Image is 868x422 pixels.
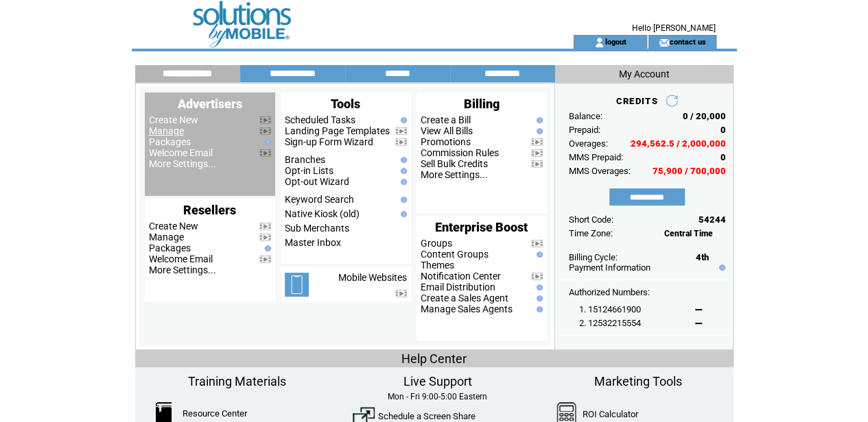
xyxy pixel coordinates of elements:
a: Create a Bill [421,114,471,125]
a: Promotions [421,136,471,147]
img: video.png [531,240,543,247]
a: Sell Bulk Credits [421,158,488,169]
img: video.png [531,149,543,157]
img: account_icon.gif [594,37,605,48]
img: video.png [259,149,271,157]
a: Content Groups [421,249,489,260]
img: video.png [259,223,271,230]
span: Short Code: [569,214,613,225]
a: Manage [149,125,184,136]
a: Themes [421,260,454,271]
a: Mobile Websites [338,272,407,283]
img: mobile-websites.png [285,273,309,297]
span: MMS Prepaid: [569,152,623,162]
img: help.gif [397,211,407,217]
a: Packages [149,136,191,147]
img: video.png [259,127,271,135]
a: More Settings... [421,169,488,180]
a: Landing Page Templates [285,125,390,136]
img: help.gif [397,157,407,163]
a: Scheduled Tasks [285,114,355,125]
span: 0 [720,125,726,135]
span: Help Center [401,351,467,366]
a: Keyword Search [285,194,354,205]
a: Sign-up Form Wizard [285,136,373,147]
a: More Settings... [149,264,216,275]
img: video.png [531,273,543,280]
span: Billing [464,97,500,111]
a: Sub Merchants [285,223,349,234]
img: help.gif [533,306,543,312]
a: View All Bills [421,125,473,136]
img: video.png [259,234,271,241]
img: help.gif [397,117,407,123]
span: Live Support [403,374,471,388]
span: 294,562.5 / 2,000,000 [631,138,726,149]
img: help.gif [397,197,407,203]
a: Welcome Email [149,253,213,264]
span: Balance: [569,111,602,121]
img: help.gif [533,251,543,258]
a: Master Inbox [285,237,341,248]
img: help.gif [533,117,543,123]
span: Hello [PERSON_NAME] [632,23,716,33]
span: Advertisers [178,97,242,111]
a: logout [605,37,626,46]
img: help.gif [533,295,543,301]
a: Create New [149,221,198,232]
img: video.png [531,138,543,146]
a: Commission Rules [421,147,499,158]
a: More Settings... [149,158,216,169]
a: Branches [285,154,325,165]
a: Manage [149,232,184,243]
span: Authorized Numbers: [569,287,650,297]
a: Create a Sales Agent [421,293,508,303]
span: 0 [720,152,726,162]
img: video.png [259,256,271,263]
span: Overages: [569,138,608,149]
span: MMS Overages: [569,166,631,176]
a: Manage Sales Agents [421,303,513,314]
a: contact us [669,37,705,46]
span: Enterprise Boost [435,220,528,234]
span: Central Time [664,229,713,238]
span: Mon - Fri 9:00-5:00 Eastern [388,392,487,401]
span: 0 / 20,000 [683,111,726,121]
img: help.gif [397,168,407,174]
a: Native Kiosk (old) [285,208,360,219]
a: Schedule a Screen Share [378,411,476,421]
a: Opt-out Wizard [285,176,349,187]
img: video.png [259,116,271,124]
span: Training Materials [188,374,286,388]
span: Marketing Tools [594,374,682,388]
img: contact_us_icon.gif [659,37,669,48]
span: 75,900 / 700,000 [653,166,726,176]
span: 1. 15124661900 [579,304,641,314]
img: video.png [395,290,407,297]
img: help.gif [397,179,407,185]
img: help.gif [533,128,543,134]
span: 54244 [699,214,726,225]
a: Packages [149,243,191,253]
a: Resource Center [183,408,247,419]
img: video.png [531,160,543,168]
a: Email Distribution [421,282,495,293]
img: video.png [395,127,407,135]
a: Groups [421,238,452,249]
span: Resellers [183,203,236,217]
a: Opt-in Lists [285,165,333,176]
img: help.gif [261,245,271,251]
span: CREDITS [615,96,657,106]
a: ROI Calculator [583,409,638,419]
span: Tools [331,97,360,111]
a: Payment Information [569,262,650,273]
img: help.gif [716,264,725,271]
img: help.gif [261,139,271,145]
span: 4th [696,252,709,262]
span: Prepaid: [569,125,600,135]
img: help.gif [533,284,543,290]
a: Welcome Email [149,147,213,158]
span: 2. 12532215554 [579,318,641,328]
a: Notification Center [421,271,501,282]
a: Create New [149,114,198,125]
